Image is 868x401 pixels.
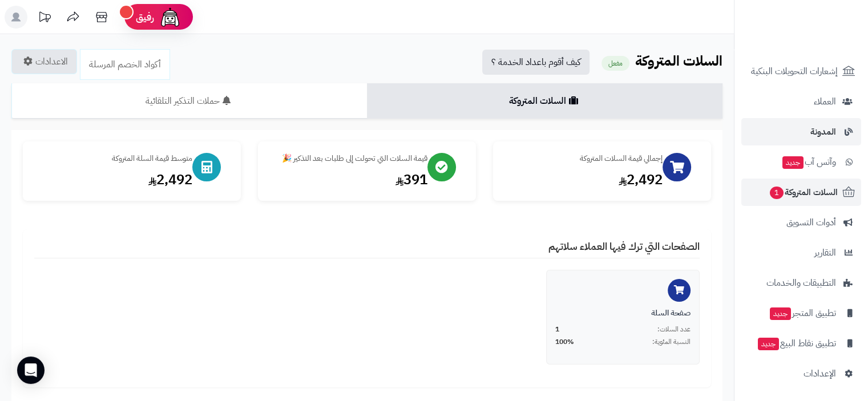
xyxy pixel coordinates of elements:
[269,153,427,164] div: قيمة السلات التي تحولت إلى طلبات بعد التذكير 🎉
[741,330,861,357] a: تطبيق نقاط البيعجديد
[17,357,45,384] div: Open Intercom Messenger
[367,83,722,119] a: السلات المتروكة
[80,49,170,80] a: أكواد الخصم المرسلة
[657,325,691,334] span: عدد السلات:
[34,241,700,258] h4: الصفحات التي ترك فيها العملاء سلاتهم
[652,337,691,347] span: النسبة المئوية:
[741,88,861,115] a: العملاء
[782,156,804,169] span: جديد
[741,179,861,206] a: السلات المتروكة1
[751,63,838,79] span: إشعارات التحويلات البنكية
[770,307,791,320] span: جديد
[741,58,861,85] a: إشعارات التحويلات البنكية
[34,170,192,189] div: 2,492
[555,337,574,347] span: 100%
[504,170,663,189] div: 2,492
[741,269,861,297] a: التطبيقات والخدمات
[810,124,836,140] span: المدونة
[769,305,836,321] span: تطبيق المتجر
[136,10,154,24] span: رفيق
[11,49,77,74] a: الاعدادات
[758,338,779,350] span: جديد
[741,209,861,236] a: أدوات التسويق
[159,6,181,29] img: ai-face.png
[786,214,836,230] span: أدوات التسويق
[741,118,861,145] a: المدونة
[814,94,836,110] span: العملاء
[601,56,629,71] small: مفعل
[269,170,427,189] div: 391
[741,148,861,176] a: وآتس آبجديد
[30,6,59,31] a: تحديثات المنصة
[504,153,663,164] div: إجمالي قيمة السلات المتروكة
[11,83,367,119] a: حملات التذكير التلقائية
[804,366,836,382] span: الإعدادات
[741,360,861,387] a: الإعدادات
[766,275,836,291] span: التطبيقات والخدمات
[34,153,192,164] div: متوسط قيمة السلة المتروكة
[555,325,559,334] span: 1
[741,299,861,327] a: تطبيق المتجرجديد
[741,239,861,266] a: التقارير
[555,307,691,319] div: صفحة السلة
[757,335,836,351] span: تطبيق نقاط البيع
[781,154,836,170] span: وآتس آب
[769,184,838,200] span: السلات المتروكة
[814,245,836,261] span: التقارير
[635,51,722,71] b: السلات المتروكة
[482,50,590,75] a: كيف أقوم باعداد الخدمة ؟
[770,187,784,199] span: 1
